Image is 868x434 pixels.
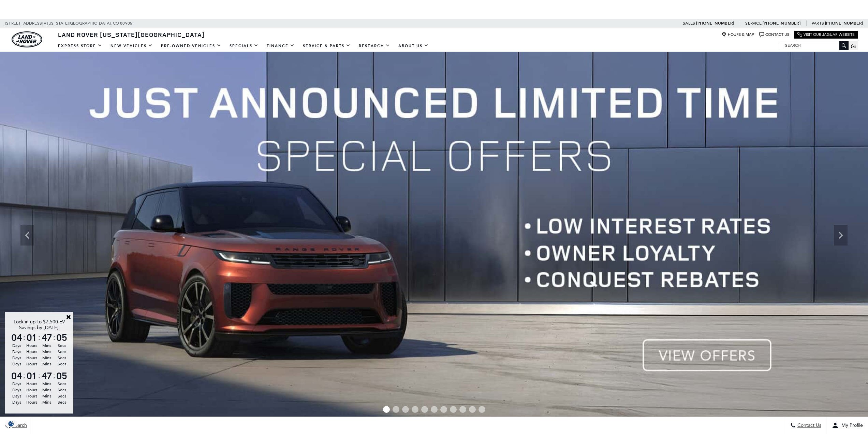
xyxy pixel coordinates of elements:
[25,371,38,380] span: 01
[106,40,157,52] a: New Vehicles
[696,20,734,26] a: [PHONE_NUMBER]
[263,40,299,52] a: Finance
[47,19,112,28] span: [US_STATE][GEOGRAPHIC_DATA],
[157,40,225,52] a: Pre-Owned Vehicles
[38,370,40,381] span: :
[780,41,848,50] input: Search
[827,417,868,434] button: Open user profile menu
[54,40,433,52] nav: Main Navigation
[722,32,754,37] a: Hours & Map
[54,40,106,52] a: EXPRESS STORE
[25,342,38,349] span: Hours
[225,40,263,52] a: Specials
[55,387,68,393] span: Secs
[745,21,761,26] span: Service
[759,32,789,37] a: Contact Us
[53,370,55,381] span: :
[40,349,53,355] span: Mins
[402,406,409,413] span: Go to slide 3
[55,399,68,405] span: Secs
[10,387,23,393] span: Days
[25,399,38,405] span: Hours
[12,31,42,47] img: Land Rover
[38,332,40,342] span: :
[10,333,23,342] span: 04
[12,31,42,47] a: land-rover
[10,371,23,380] span: 04
[5,21,132,26] a: [STREET_ADDRESS] • [US_STATE][GEOGRAPHIC_DATA], CO 80905
[40,371,53,380] span: 47
[25,393,38,399] span: Hours
[355,40,394,52] a: Research
[10,399,23,405] span: Days
[20,225,34,246] div: Previous
[479,406,485,413] span: Go to slide 11
[25,381,38,387] span: Hours
[55,371,68,380] span: 05
[834,225,848,246] div: Next
[53,332,55,342] span: :
[23,332,25,342] span: :
[10,361,23,367] span: Days
[3,420,19,427] section: Click to Open Cookie Consent Modal
[40,342,53,349] span: Mins
[10,342,23,349] span: Days
[40,387,53,393] span: Mins
[763,20,800,26] a: [PHONE_NUMBER]
[55,333,68,342] span: 05
[469,406,476,413] span: Go to slide 10
[393,406,399,413] span: Go to slide 2
[120,19,132,28] span: 80905
[55,361,68,367] span: Secs
[40,361,53,367] span: Mins
[58,30,205,39] span: Land Rover [US_STATE][GEOGRAPHIC_DATA]
[25,361,38,367] span: Hours
[299,40,355,52] a: Service & Parts
[10,393,23,399] span: Days
[796,423,821,429] span: Contact Us
[3,420,19,427] img: Opt-Out Icon
[421,406,428,413] span: Go to slide 5
[23,370,25,381] span: :
[40,355,53,361] span: Mins
[55,349,68,355] span: Secs
[440,406,447,413] span: Go to slide 7
[412,406,418,413] span: Go to slide 4
[839,423,863,429] span: My Profile
[459,406,466,413] span: Go to slide 9
[25,387,38,393] span: Hours
[40,381,53,387] span: Mins
[55,355,68,361] span: Secs
[65,314,72,320] a: Close
[55,381,68,387] span: Secs
[431,406,438,413] span: Go to slide 6
[683,21,695,26] span: Sales
[450,406,457,413] span: Go to slide 8
[40,399,53,405] span: Mins
[25,349,38,355] span: Hours
[25,333,38,342] span: 01
[10,349,23,355] span: Days
[25,355,38,361] span: Hours
[10,355,23,361] span: Days
[54,30,209,39] a: Land Rover [US_STATE][GEOGRAPHIC_DATA]
[55,342,68,349] span: Secs
[812,21,824,26] span: Parts
[113,19,119,28] span: CO
[5,19,46,28] span: [STREET_ADDRESS] •
[383,406,390,413] span: Go to slide 1
[40,333,53,342] span: 47
[825,20,863,26] a: [PHONE_NUMBER]
[55,393,68,399] span: Secs
[797,32,855,37] a: Visit Our Jaguar Website
[394,40,433,52] a: About Us
[10,381,23,387] span: Days
[40,393,53,399] span: Mins
[14,319,65,331] span: Lock in up to $7,500 EV Savings by [DATE].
